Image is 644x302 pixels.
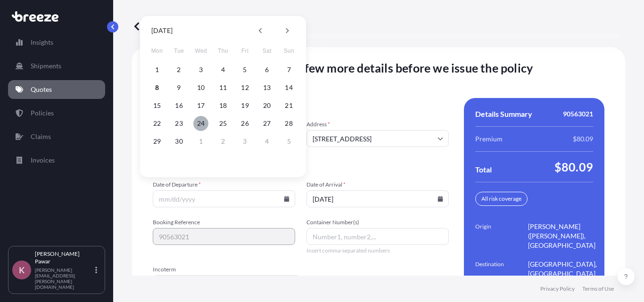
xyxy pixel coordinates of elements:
[573,134,593,144] span: $80.09
[8,33,105,52] a: Insights
[475,192,528,206] div: All risk coverage
[193,116,208,131] button: 24
[31,132,51,141] p: Claims
[237,41,254,60] span: Friday
[475,260,528,278] span: Destination
[193,80,208,95] button: 10
[306,130,449,147] input: Cargo owner address
[8,151,105,170] a: Invoices
[215,80,231,95] button: 11
[215,62,231,77] button: 4
[171,41,188,60] span: Tuesday
[149,41,165,60] span: Monday
[238,80,253,95] button: 12
[31,108,54,118] p: Policies
[306,219,449,226] span: Container Number(s)
[306,181,449,188] span: Date of Arrival
[281,80,297,95] button: 14
[475,165,492,174] span: Total
[554,159,593,174] span: $80.09
[192,41,209,60] span: Wednesday
[238,116,253,131] button: 26
[172,134,187,149] button: 30
[215,116,231,131] button: 25
[153,266,301,273] span: Incoterm
[149,80,165,95] button: 8
[281,62,297,77] button: 7
[475,134,503,144] span: Premium
[281,41,297,60] span: Sunday
[132,19,224,34] p: Quote 498472
[563,109,593,119] span: 90563021
[172,80,187,95] button: 9
[153,181,295,188] span: Date of Departure
[149,62,165,77] button: 1
[153,190,295,207] input: mm/dd/yyyy
[153,228,295,245] input: Your internal reference
[8,57,105,75] a: Shipments
[238,62,253,77] button: 5
[149,116,165,131] button: 22
[8,127,105,146] a: Claims
[31,85,52,94] p: Quotes
[31,38,53,47] p: Insights
[8,80,105,99] a: Quotes
[153,219,295,226] span: Booking Reference
[172,62,187,77] button: 2
[306,228,449,245] input: Number1, number2,...
[31,155,55,165] p: Invoices
[306,190,449,207] input: mm/dd/yyyy
[8,104,105,122] a: Policies
[153,275,301,292] input: Select...
[306,121,449,128] span: Address
[238,98,253,113] button: 19
[259,80,274,95] button: 13
[475,222,528,250] span: Origin
[193,62,208,77] button: 3
[224,60,533,75] span: We just need a few more details before we issue the policy
[540,285,575,293] a: Privacy Policy
[31,61,61,71] p: Shipments
[281,98,297,113] button: 21
[149,98,165,113] button: 15
[35,250,93,265] p: [PERSON_NAME] Pawar
[172,116,187,131] button: 23
[258,41,275,60] span: Saturday
[35,267,93,290] p: [PERSON_NAME][EMAIL_ADDRESS][PERSON_NAME][DOMAIN_NAME]
[215,98,231,113] button: 18
[151,25,173,36] div: [DATE]
[528,222,597,250] span: [PERSON_NAME] ([PERSON_NAME]), [GEOGRAPHIC_DATA]
[259,62,274,77] button: 6
[193,98,208,113] button: 17
[149,134,165,149] button: 29
[528,260,597,278] span: [GEOGRAPHIC_DATA], [GEOGRAPHIC_DATA]
[306,247,449,254] span: Insert comma-separated numbers
[259,98,274,113] button: 20
[475,109,532,119] span: Details Summary
[19,265,25,275] span: K
[172,98,187,113] button: 16
[215,41,231,60] span: Thursday
[281,116,297,131] button: 28
[582,285,614,293] a: Terms of Use
[259,116,274,131] button: 27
